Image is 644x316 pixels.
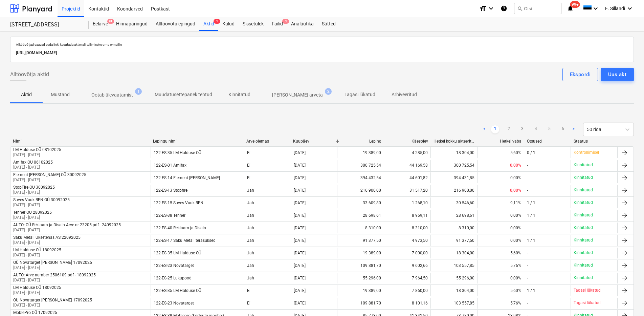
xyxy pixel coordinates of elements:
div: 8 310,00 [384,223,430,233]
div: [DATE] [294,301,306,306]
a: Previous page [480,125,488,133]
span: 1 [214,19,220,24]
div: Jah [244,260,291,271]
div: [DATE] [294,238,306,243]
p: [DATE] - [DATE] [13,227,121,233]
div: 55 296,00 [430,273,477,283]
div: Amifax OÜ 06102025 [13,160,53,165]
span: 9,11% [510,201,521,205]
p: [DATE] - [DATE] [13,202,70,208]
div: Ei [244,285,291,296]
a: Next page [570,125,578,133]
div: Otsused [527,139,568,144]
p: Ootab ülevaatamist [91,91,133,99]
div: Saku Metall Uksetehas AS 22092025 [13,235,81,240]
div: Ei [244,172,291,183]
div: 18 304,00 [430,248,477,258]
div: Aktid [199,17,218,31]
div: Kulud [218,17,239,31]
div: Nimi [13,139,148,144]
button: Otsi [514,3,561,14]
a: Page 2 [505,125,513,133]
div: 19 389,00 [337,147,384,158]
div: - [527,175,528,180]
div: 18 304,00 [430,147,477,158]
div: 122-ES-38 Tenner [154,213,185,218]
div: 91 377,50 [430,235,477,246]
div: 4 973,50 [384,235,430,246]
span: Alltöövõtja aktid [10,70,49,79]
div: Ei [244,298,291,309]
iframe: Chat Widget [610,283,644,316]
div: [DATE] [294,213,306,218]
a: Sissetulek [239,17,268,31]
div: Element [PERSON_NAME] OÜ 30092025 [13,172,86,177]
p: [PERSON_NAME] arveta [272,91,323,99]
p: Mustand [51,91,70,98]
div: 1 / 1 [527,288,535,293]
a: Eelarve9+ [89,17,112,31]
p: Kinnitatud [574,250,593,256]
a: Hinnapäringud [112,17,152,31]
a: Page 3 [518,125,526,133]
p: Kinnitatud [574,262,593,268]
div: 1 268,10 [384,197,430,208]
div: 7 000,00 [384,248,430,258]
div: 109 881,70 [337,260,384,271]
div: - [527,276,528,280]
div: 103 557,85 [430,298,477,309]
div: 91 377,50 [337,235,384,246]
span: 99+ [570,1,580,8]
div: Tenner OÜ 28092025 [13,210,52,215]
div: Jah [244,185,291,196]
div: 300 725,54 [430,160,477,171]
div: - [527,301,528,306]
button: Uus akt [601,68,634,81]
div: 1 / 1 [527,238,535,243]
div: 7 860,00 [384,285,430,296]
i: keyboard_arrow_down [487,4,495,13]
div: Leping [340,139,381,144]
div: 8 969,11 [384,210,430,221]
div: 8 101,16 [384,298,430,309]
div: LM Halduse OÜ 08102025 [13,147,61,152]
div: 122-ES-23 Novatarget [154,301,194,306]
p: Kinnitatud [574,212,593,218]
div: [DATE] [294,150,306,155]
div: Kuupäev [293,139,334,144]
p: Kinnitatud [574,162,593,168]
div: 55 296,00 [337,273,384,283]
p: Alltöövõtjad saavad seda linki kasutada aktimalli tellimiseks oma e-mailile [16,42,628,47]
div: 9 602,66 [384,260,430,271]
div: 394 431,85 [430,172,477,183]
div: Jah [244,273,291,283]
p: Kinnitatud [228,91,250,98]
div: AUTO: Arve number 2506109.pdf - 18092025 [13,273,96,277]
div: Sätted [318,17,340,31]
a: Alltöövõtulepingud [152,17,199,31]
div: 122-ES-13 Stopfire [154,188,187,193]
p: [DATE] - [DATE] [13,302,92,308]
p: Aktid [18,91,35,98]
div: Eelarve [89,17,112,31]
p: [DATE] - [DATE] [13,265,92,271]
div: 122-ES-01 Amifax [154,163,186,168]
i: format_size [479,4,487,13]
div: [DATE] [294,163,306,168]
div: Jah [244,248,291,258]
div: [DATE] [294,175,306,180]
a: Failid3 [268,17,287,31]
p: [DATE] - [DATE] [13,165,53,170]
div: - [527,163,528,168]
span: 0,00% [510,226,521,230]
p: Kinnitatud [574,237,593,243]
div: 300 725,54 [337,160,384,171]
p: Kontrollimisel [574,150,599,155]
div: 122-ES-14 Element [PERSON_NAME] [154,175,220,180]
span: 0,00% [510,276,521,280]
div: 122-ES-17 Saku Metall terasuksed [154,238,216,243]
p: Kinnitatud [574,200,593,206]
div: 19 389,00 [337,248,384,258]
div: [DATE] [294,201,306,205]
div: Ekspordi [570,70,591,79]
